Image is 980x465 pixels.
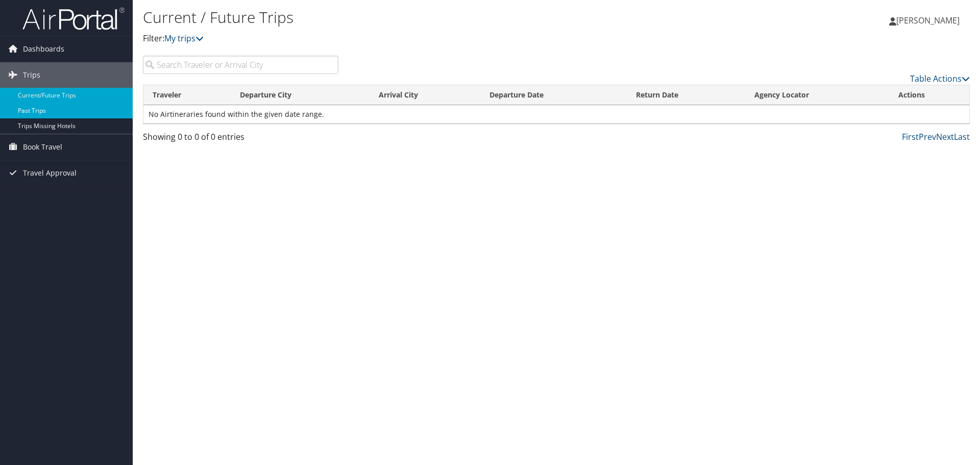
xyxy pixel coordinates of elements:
[889,85,969,105] th: Actions
[627,85,745,105] th: Return Date: activate to sort column ascending
[889,5,970,36] a: [PERSON_NAME]
[23,160,77,186] span: Travel Approval
[231,85,370,105] th: Departure City: activate to sort column ascending
[896,15,960,26] span: [PERSON_NAME]
[143,56,338,74] input: Search Traveler or Arrival City
[919,131,936,142] a: Prev
[23,36,64,62] span: Dashboards
[143,85,231,105] th: Traveler: activate to sort column ascending
[143,105,969,124] td: No Airtineraries found within the given date range.
[902,131,919,142] a: First
[164,33,204,44] a: My trips
[143,7,694,28] h1: Current / Future Trips
[480,85,627,105] th: Departure Date: activate to sort column descending
[143,32,694,45] p: Filter:
[910,73,970,84] a: Table Actions
[936,131,954,142] a: Next
[745,85,889,105] th: Agency Locator: activate to sort column ascending
[23,62,40,88] span: Trips
[370,85,480,105] th: Arrival City: activate to sort column ascending
[143,131,338,148] div: Showing 0 to 0 of 0 entries
[23,134,62,160] span: Book Travel
[22,7,125,31] img: airportal-logo.png
[954,131,970,142] a: Last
